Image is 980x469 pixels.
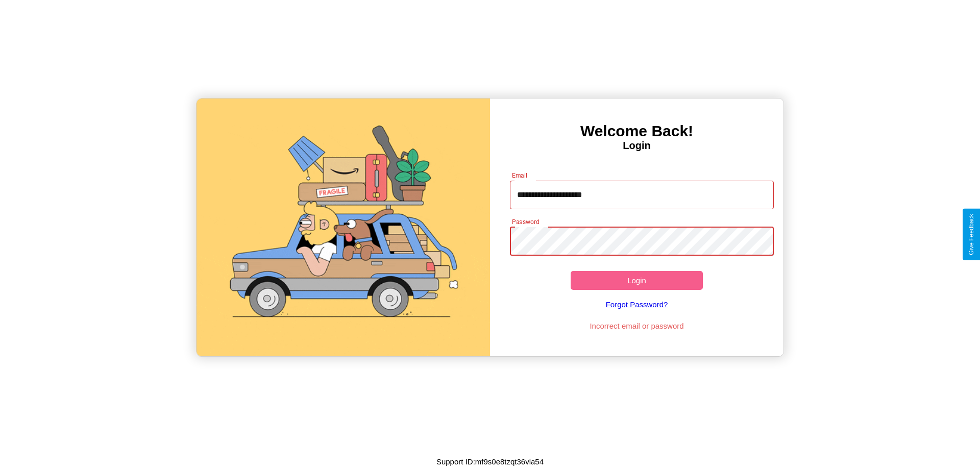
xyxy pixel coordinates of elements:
[197,98,490,356] img: gif
[490,122,783,140] h3: Welcome Back!
[505,319,769,333] p: Incorrect email or password
[512,217,539,226] label: Password
[436,455,544,468] p: Support ID: mf9s0e8tzqt36vla54
[505,290,769,319] a: Forgot Password?
[512,171,528,180] label: Email
[968,214,975,255] div: Give Feedback
[571,271,703,290] button: Login
[490,140,783,152] h4: Login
